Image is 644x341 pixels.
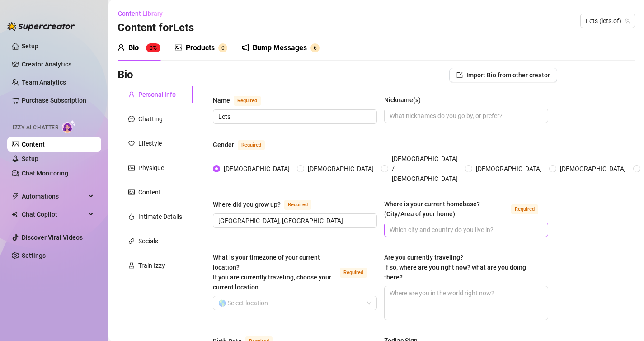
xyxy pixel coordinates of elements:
span: user [118,44,125,51]
span: team [625,18,630,24]
div: Nickname(s) [384,95,421,105]
span: message [128,116,135,122]
span: picture [175,44,182,51]
span: experiment [128,262,135,269]
span: thunderbolt [12,193,19,200]
label: Nickname(s) [384,95,427,105]
input: Name [218,112,370,122]
img: logo-BBDzfeDw.svg [7,22,75,31]
span: Automations [22,189,86,204]
sup: 0 [218,43,227,52]
a: Setup [22,43,38,50]
div: Products [186,43,215,53]
span: [DEMOGRAPHIC_DATA] [556,164,630,174]
div: Bump Messages [253,43,307,53]
h3: Bio [118,68,133,82]
span: [DEMOGRAPHIC_DATA] [472,164,545,174]
span: [DEMOGRAPHIC_DATA] / [DEMOGRAPHIC_DATA] [388,154,461,184]
img: Chat Copilot [12,211,18,218]
span: heart [128,140,135,147]
span: [DEMOGRAPHIC_DATA] [304,164,377,174]
input: Where is your current homebase? (City/Area of your home) [390,225,541,235]
div: Gender [213,140,234,150]
span: fire [128,213,135,220]
sup: 0% [146,43,160,52]
span: idcard [128,165,135,171]
a: Creator Analytics [22,57,94,71]
a: Setup [22,155,38,162]
a: Purchase Subscription [22,93,94,108]
div: Intimate Details [138,212,182,222]
span: Required [340,268,367,278]
span: picture [128,189,135,195]
div: Where is your current homebase? (City/Area of your home) [384,199,508,219]
div: Train Izzy [138,260,165,270]
span: Chat Copilot [22,207,86,222]
span: Required [284,200,311,210]
div: Bio [128,43,139,53]
input: Nickname(s) [390,111,541,121]
a: Settings [22,252,46,259]
button: Import Bio from other creator [449,68,557,82]
label: Gender [213,139,275,150]
span: Izzy AI Chatter [13,123,58,132]
a: Content [22,141,45,148]
h3: Content for Lets [118,21,194,35]
span: Import Bio from other creator [466,71,550,79]
span: notification [242,44,249,51]
span: 6 [314,45,317,51]
a: Chat Monitoring [22,170,68,177]
div: Socials [138,236,158,246]
div: Content [138,187,161,197]
a: Team Analytics [22,79,66,86]
span: Required [234,96,261,106]
sup: 6 [310,43,320,52]
div: Chatting [138,114,163,124]
span: import [456,72,463,78]
span: [DEMOGRAPHIC_DATA] [220,164,293,174]
span: Required [511,204,538,214]
span: Lets (lets.of) [586,14,630,28]
label: Where is your current homebase? (City/Area of your home) [384,199,548,219]
span: link [128,238,135,244]
label: Name [213,95,271,106]
div: Physique [138,163,164,173]
div: Name [213,95,230,105]
input: Where did you grow up? [218,216,370,226]
span: Required [238,140,265,150]
span: What is your timezone of your current location? If you are currently traveling, choose your curre... [213,254,331,291]
div: Personal Info [138,90,176,99]
span: Are you currently traveling? If so, where are you right now? what are you doing there? [384,254,526,281]
div: Where did you grow up? [213,199,281,209]
span: user [128,91,135,98]
label: Where did you grow up? [213,199,321,210]
div: Lifestyle [138,138,162,148]
button: Content Library [118,6,170,21]
a: Discover Viral Videos [22,234,83,241]
img: AI Chatter [62,120,76,133]
span: Content Library [118,10,163,17]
